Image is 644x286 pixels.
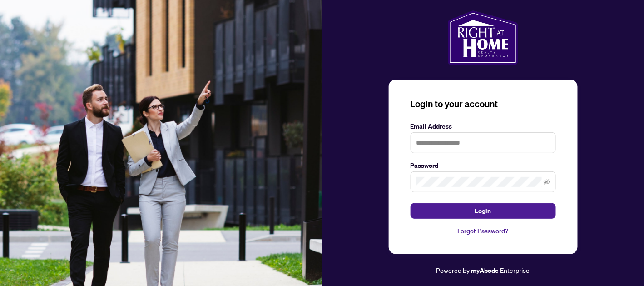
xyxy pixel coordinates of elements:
[544,179,550,185] span: eye-invisible
[500,266,530,274] span: Enterprise
[411,98,556,110] h3: Login to your account
[411,121,556,131] label: Email Address
[436,266,470,274] span: Powered by
[411,226,556,236] a: Forgot Password?
[411,161,556,171] label: Password
[448,10,518,65] img: ma-logo
[475,204,491,218] span: Login
[411,203,556,219] button: Login
[471,266,499,276] a: myAbode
